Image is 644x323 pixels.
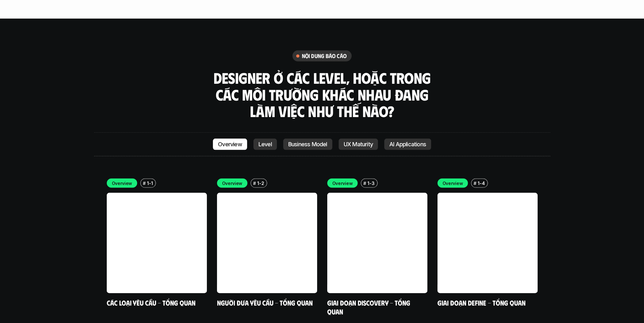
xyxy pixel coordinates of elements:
[253,139,277,150] a: Level
[283,139,332,150] a: Business Model
[112,180,132,187] p: Overview
[213,139,247,150] a: Overview
[437,298,526,307] a: Giai đoạn Define - Tổng quan
[384,139,431,150] a: AI Applications
[478,180,485,187] p: 1-4
[257,180,264,187] p: 1-2
[211,69,433,120] h3: Designer ở các level, hoặc trong các môi trường khác nhau đang làm việc như thế nào?
[443,180,463,187] p: Overview
[302,52,347,60] h6: nội dung báo cáo
[332,180,353,187] p: Overview
[327,298,412,316] a: Giai đoạn Discovery - Tổng quan
[363,181,366,186] h6: #
[344,141,373,148] p: UX Maturity
[147,180,153,187] p: 1-1
[389,141,426,148] p: AI Applications
[143,181,146,186] h6: #
[107,298,195,307] a: Các loại yêu cầu - Tổng quan
[367,180,374,187] p: 1-3
[253,181,256,186] h6: #
[222,180,243,187] p: Overview
[288,141,327,148] p: Business Model
[218,141,242,148] p: Overview
[217,298,313,307] a: Người đưa yêu cầu - Tổng quan
[474,181,476,186] h6: #
[258,141,272,148] p: Level
[339,139,378,150] a: UX Maturity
